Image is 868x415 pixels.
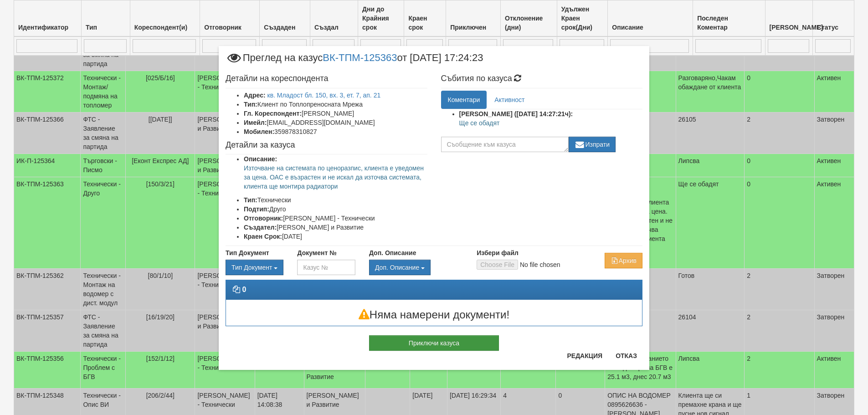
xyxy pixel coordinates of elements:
[369,260,463,275] div: Двоен клик, за изчистване на избраната стойност.
[226,74,427,83] h4: Детайли на кореспондента
[231,264,272,271] span: Тип Документ
[610,348,642,363] button: Отказ
[244,128,274,135] b: Мобилен:
[267,92,381,99] a: кв. Младост бл. 150, вх. 3, ет. 7, ап. 21
[459,110,573,118] strong: [PERSON_NAME] ([DATE] 14:27:21ч):
[244,195,427,205] li: Технически
[226,260,283,275] button: Тип Документ
[226,248,269,257] label: Тип Документ
[244,119,267,126] b: Имейл:
[441,74,643,83] h4: Събития по казуса
[244,110,302,117] b: Гл. Кореспондент:
[226,53,483,70] span: Преглед на казус от [DATE] 17:24:23
[226,260,283,275] div: Двоен клик, за изчистване на избраната стойност.
[477,248,519,257] label: Избери файл
[244,205,427,214] li: Друго
[244,232,427,241] li: [DATE]
[242,286,246,293] strong: 0
[369,248,416,257] label: Доп. Описание
[323,52,397,63] a: ВК-ТПМ-125363
[226,309,642,321] h3: Няма намерени документи!
[244,224,277,231] b: Създател:
[488,91,531,109] a: Активност
[244,196,257,204] b: Тип:
[369,335,499,351] button: Приключи казуса
[605,253,642,268] button: Архив
[244,164,427,191] p: Източване на системата по ценоразпис, клиента е уведомен за цена. ОАС е възрастен и не искал да и...
[244,223,427,232] li: [PERSON_NAME] и Развитие
[369,260,431,275] button: Доп. Описание
[244,214,427,223] li: [PERSON_NAME] - Технически
[244,215,283,222] b: Отговорник:
[561,348,608,363] button: Редакция
[244,233,282,240] b: Краен Срок:
[441,91,487,109] a: Коментари
[297,248,336,257] label: Документ №
[375,264,419,271] span: Доп. Описание
[459,118,643,128] p: Ще се обадят
[244,109,427,118] li: [PERSON_NAME]
[569,137,616,152] button: Изпрати
[244,101,257,108] b: Тип:
[244,155,277,163] b: Описание:
[297,260,355,275] input: Казус №
[244,100,427,109] li: Клиент по Топлопреносната Мрежа
[244,127,427,136] li: 359878310827
[244,118,427,127] li: [EMAIL_ADDRESS][DOMAIN_NAME]
[244,92,266,99] b: Адрес:
[226,141,427,150] h4: Детайли за казуса
[244,205,269,213] b: Подтип:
